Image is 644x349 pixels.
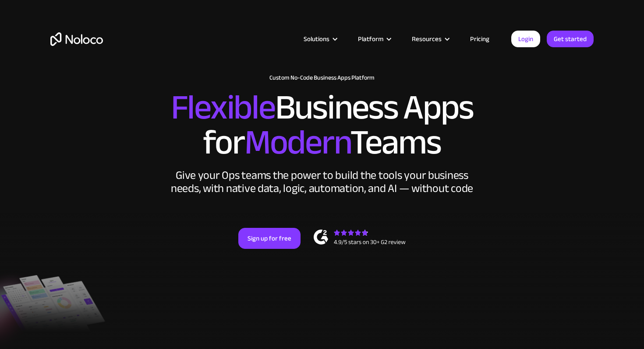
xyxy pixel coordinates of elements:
[459,33,500,45] a: Pricing
[511,31,540,47] a: Login
[238,228,301,249] a: Sign up for free
[244,110,350,175] span: Modern
[293,33,347,45] div: Solutions
[304,33,329,45] div: Solutions
[358,33,383,45] div: Platform
[412,33,442,45] div: Resources
[547,31,594,47] a: Get started
[401,33,459,45] div: Resources
[169,169,475,195] div: Give your Ops teams the power to build the tools your business needs, with native data, logic, au...
[50,90,594,160] h2: Business Apps for Teams
[171,75,275,140] span: Flexible
[50,32,103,46] a: home
[347,33,401,45] div: Platform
